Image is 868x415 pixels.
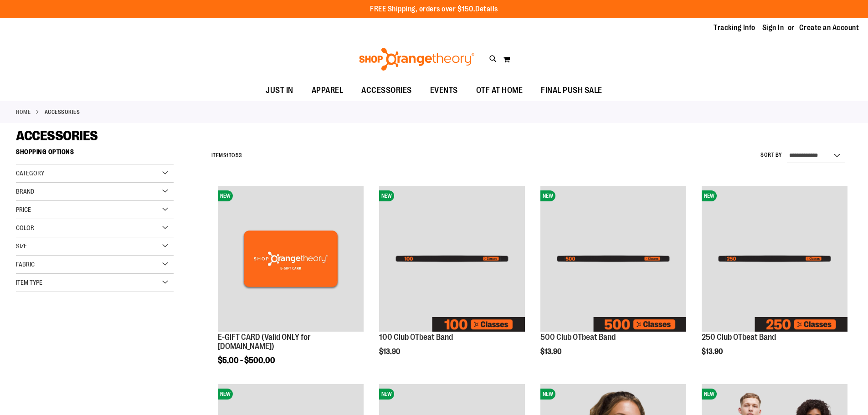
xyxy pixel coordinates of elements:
[218,356,275,365] span: $5.00 - $500.00
[16,242,27,250] span: Size
[375,181,529,374] div: product
[16,261,35,268] span: Fabric
[421,80,467,101] a: EVENTS
[532,80,611,101] a: FINAL PUSH SALE
[218,186,364,332] img: E-GIFT CARD (Valid ONLY for ShopOrangetheory.com)
[16,188,34,195] span: Brand
[352,80,421,101] a: ACCESSORIES
[541,80,602,101] span: FINAL PUSH SALE
[702,389,717,400] span: NEW
[762,23,784,33] a: Sign In
[16,169,44,177] span: Category
[430,80,458,101] span: EVENTS
[379,389,394,400] span: NEW
[379,186,525,333] a: Image of 100 Club OTbeat BandNEW
[361,80,412,101] span: ACCESSORIES
[257,80,303,101] a: JUST IN
[303,80,353,101] a: APPAREL
[218,186,364,333] a: E-GIFT CARD (Valid ONLY for ShopOrangetheory.com)NEW
[16,206,31,213] span: Price
[702,348,724,356] span: $13.90
[218,190,233,201] span: NEW
[379,333,453,342] a: 100 Club OTbeat Band
[379,186,525,332] img: Image of 100 Club OTbeat Band
[45,108,80,116] strong: ACCESSORIES
[702,186,847,332] img: Image of 250 Club OTbeat Band
[714,23,755,33] a: Tracking Info
[536,181,691,374] div: product
[540,333,616,342] a: 500 Club OTbeat Band
[799,23,859,33] a: Create an Account
[16,279,42,286] span: Item Type
[16,224,34,231] span: Color
[358,48,476,71] img: Shop Orangetheory
[211,149,242,163] h2: Items to
[697,181,852,374] div: product
[226,152,229,159] span: 1
[16,144,174,164] strong: Shopping Options
[702,333,776,342] a: 250 Club OTbeat Band
[760,151,782,159] label: Sort By
[236,152,242,159] span: 53
[218,389,233,400] span: NEW
[16,108,31,116] a: Home
[312,80,344,101] span: APPAREL
[540,389,555,400] span: NEW
[476,80,523,101] span: OTF AT HOME
[540,348,563,356] span: $13.90
[702,186,847,333] a: Image of 250 Club OTbeat BandNEW
[213,181,368,388] div: product
[540,186,686,332] img: Image of 500 Club OTbeat Band
[266,80,293,101] span: JUST IN
[218,333,311,351] a: E-GIFT CARD (Valid ONLY for [DOMAIN_NAME])
[379,190,394,201] span: NEW
[702,190,717,201] span: NEW
[16,128,98,143] span: ACCESSORIES
[370,4,498,15] p: FREE Shipping, orders over $150.
[540,190,555,201] span: NEW
[379,348,401,356] span: $13.90
[467,80,532,101] a: OTF AT HOME
[475,5,498,13] a: Details
[540,186,686,333] a: Image of 500 Club OTbeat BandNEW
